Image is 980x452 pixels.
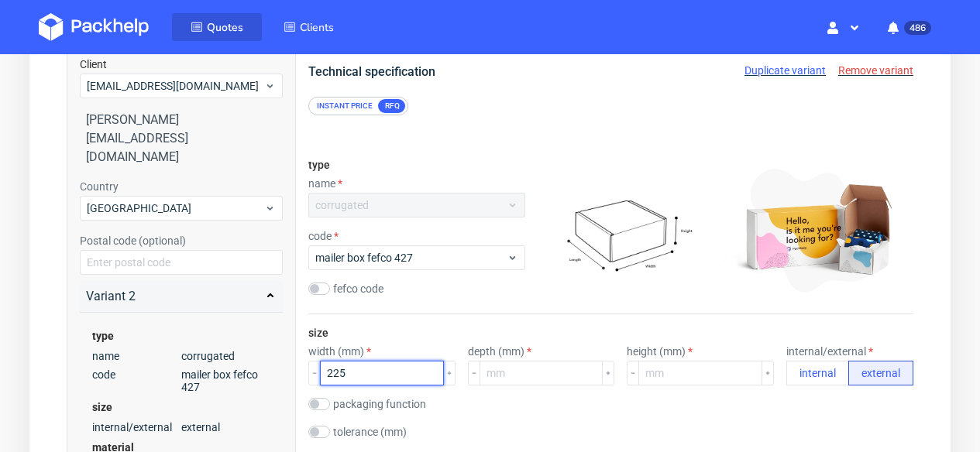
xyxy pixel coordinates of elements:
img: corrugated--mailer-box--infographic.png [483,170,675,289]
div: type [44,328,222,344]
div: [PERSON_NAME] [38,111,229,129]
label: code [260,230,291,242]
label: Client [32,58,59,70]
button: internal [738,361,801,385]
div: Variant 2 [38,287,229,306]
input: mm [272,361,396,385]
span: name [44,350,133,362]
label: tolerance (mm) [285,426,359,438]
span: Remove variant [790,64,865,77]
img: Dashboard [39,13,149,41]
label: width (mm) [260,345,323,358]
img: corrugated--mailer-box--photo-min.jpg [675,152,866,307]
h2: Summary [32,26,235,44]
label: depth (mm) [420,345,483,358]
label: internal/external [738,345,825,358]
span: internal/external [44,421,133,433]
button: 486 [875,13,941,41]
span: Variant 2 [362,16,411,33]
span: Clients [300,20,334,35]
a: Clients [265,13,352,41]
span: Quotes [207,20,243,35]
span: corrugated [133,350,222,362]
label: size [260,327,280,339]
label: height (mm) [579,345,645,358]
label: Country [32,180,70,193]
span: code [44,368,133,393]
span: + Add variant [449,16,522,33]
div: RFQ [331,99,358,113]
span: mailer box fefco 427 [133,368,222,393]
span: Duplicate variant [696,64,778,77]
span: 486 [904,21,931,35]
label: fefco code [285,282,335,295]
label: Postal code (optional) [32,235,138,247]
label: type [260,159,282,171]
span: Variant 1 [273,16,323,33]
span: Technical specification [260,64,387,79]
span: mailer box fefco 427 [267,250,459,265]
label: name [260,177,294,190]
input: mm [432,361,555,385]
span: external [133,421,222,433]
input: mm [590,361,714,385]
label: packaging function [285,398,378,410]
input: Enter postal code [32,250,235,275]
a: Quotes [172,13,262,41]
div: Instant price [263,99,331,113]
div: [EMAIL_ADDRESS][DOMAIN_NAME] [38,129,229,166]
span: [GEOGRAPHIC_DATA] [39,200,216,216]
button: external [800,361,865,385]
span: [EMAIL_ADDRESS][DOMAIN_NAME] [39,78,216,94]
div: size [44,399,222,415]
